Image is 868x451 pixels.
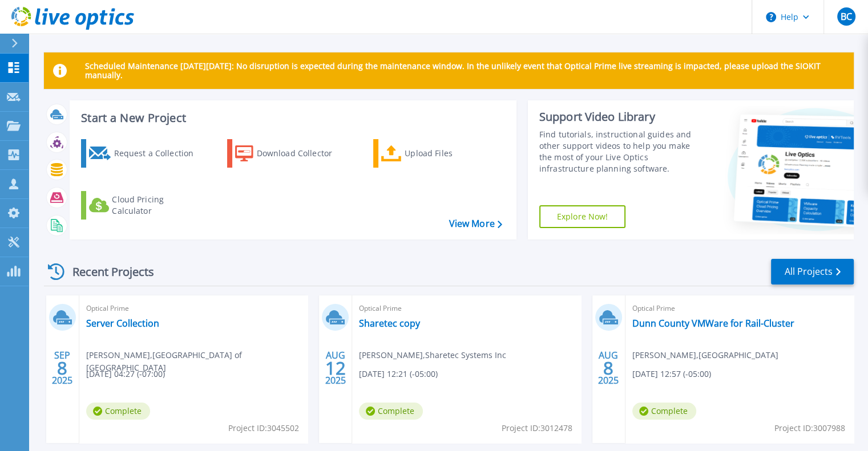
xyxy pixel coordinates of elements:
a: Request a Collection [81,139,208,168]
span: 8 [603,363,613,373]
div: Recent Projects [44,258,169,286]
div: Find tutorials, instructional guides and other support videos to help you make the most of your L... [539,129,703,174]
div: SEP 2025 [51,347,73,389]
div: Cloud Pricing Calculator [112,194,203,217]
span: [PERSON_NAME] , [GEOGRAPHIC_DATA] of [GEOGRAPHIC_DATA] [86,349,308,374]
span: 12 [325,363,346,373]
div: AUG 2025 [597,347,619,389]
span: [PERSON_NAME] , [GEOGRAPHIC_DATA] [632,349,778,361]
span: Optical Prime [632,302,847,315]
span: Project ID: 3012478 [502,422,572,434]
span: [PERSON_NAME] , Sharetec Systems Inc [359,349,506,361]
div: Request a Collection [114,142,205,165]
span: Optical Prime [86,302,301,315]
span: Project ID: 3045502 [228,422,299,434]
div: Upload Files [405,142,496,165]
span: Complete [632,403,696,420]
a: Dunn County VMWare for Rail-Cluster [632,318,794,329]
a: Explore Now! [539,205,626,228]
span: BC [840,12,851,21]
div: Support Video Library [539,109,703,124]
a: Upload Files [373,139,500,168]
div: Download Collector [257,142,348,165]
a: Server Collection [86,318,159,329]
h3: Start a New Project [81,112,502,124]
p: Scheduled Maintenance [DATE][DATE]: No disruption is expected during the maintenance window. In t... [85,62,845,80]
span: Optical Prime [359,302,574,315]
a: Download Collector [227,139,354,168]
a: All Projects [771,259,854,285]
span: [DATE] 12:57 (-05:00) [632,368,711,380]
span: 8 [57,363,67,373]
a: View More [449,218,502,229]
span: [DATE] 04:27 (-07:00) [86,368,165,380]
a: Sharetec copy [359,318,420,329]
div: AUG 2025 [325,347,346,389]
span: Project ID: 3007988 [774,422,845,434]
span: [DATE] 12:21 (-05:00) [359,368,438,380]
a: Cloud Pricing Calculator [81,191,208,220]
span: Complete [359,403,423,420]
span: Complete [86,403,150,420]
